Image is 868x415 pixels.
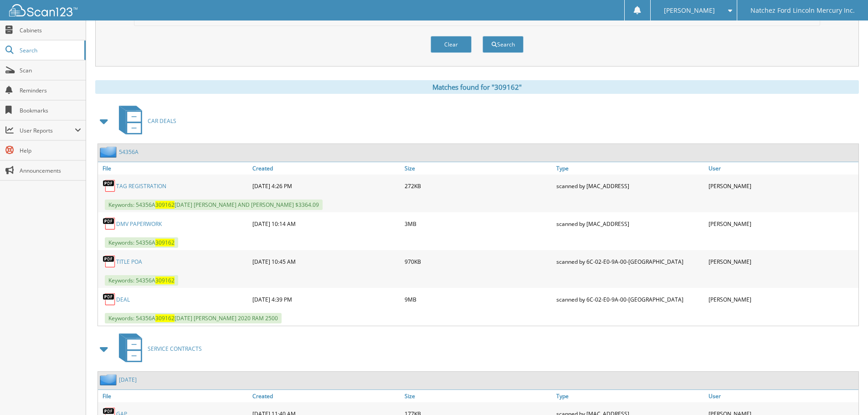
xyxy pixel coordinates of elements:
div: [DATE] 10:45 AM [250,252,402,271]
img: PDF.png [103,255,116,268]
span: Reminders [20,87,81,94]
div: scanned by [MAC_ADDRESS] [554,177,706,195]
span: Keywords: 54356A [DATE] [PERSON_NAME] 2020 RAM 2500 [105,313,282,323]
div: [PERSON_NAME] [706,290,858,308]
div: 970KB [402,252,555,271]
span: Keywords: 54356A [DATE] [PERSON_NAME] AND [PERSON_NAME] $3364.09 [105,200,323,210]
img: PDF.png [103,217,116,231]
span: Announcements [20,167,81,174]
div: [DATE] 4:26 PM [250,177,402,195]
img: folder2.png [100,146,119,158]
a: User [706,162,858,174]
span: [PERSON_NAME] [664,8,715,13]
iframe: Chat Widget [822,371,868,415]
div: 9MB [402,290,555,308]
div: scanned by 6C-02-E0-9A-00-[GEOGRAPHIC_DATA] [554,290,706,308]
div: Matches found for "309162" [95,80,859,94]
span: SERVICE CONTRACTS [148,345,202,353]
span: Search [20,46,80,54]
a: 54356A [119,148,139,156]
a: File [98,162,250,174]
button: Search [483,36,524,53]
div: scanned by [MAC_ADDRESS] [554,215,706,233]
span: Help [20,147,81,154]
a: DMV PAPERWORK [116,220,162,228]
img: PDF.png [103,292,116,306]
a: Type [554,390,706,402]
span: User Reports [20,127,75,134]
a: TAG REGISTRATION [116,182,166,190]
span: Bookmarks [20,107,81,114]
span: Natchez Ford Lincoln Mercury Inc. [750,8,855,13]
a: Created [250,162,402,174]
div: [DATE] 4:39 PM [250,290,402,308]
span: CAR DEALS [148,117,176,125]
img: PDF.png [103,179,116,193]
div: [PERSON_NAME] [706,215,858,233]
div: [PERSON_NAME] [706,252,858,271]
img: folder2.png [100,374,119,385]
a: Created [250,390,402,402]
a: SERVICE CONTRACTS [113,331,202,367]
div: [DATE] 10:14 AM [250,215,402,233]
span: Scan [20,67,81,74]
div: [PERSON_NAME] [706,177,858,195]
a: [DATE] [119,376,137,384]
a: File [98,390,250,402]
div: 3MB [402,215,555,233]
a: User [706,390,858,402]
span: 309162 [155,201,175,209]
a: CAR DEALS [113,103,176,139]
img: scan123-logo-white.svg [9,4,77,16]
div: scanned by 6C-02-E0-9A-00-[GEOGRAPHIC_DATA] [554,252,706,271]
span: 309162 [155,239,175,246]
a: Type [554,162,706,174]
span: Keywords: 54356A [105,275,178,286]
a: Size [402,162,555,174]
span: Keywords: 54356A [105,237,178,248]
a: Size [402,390,555,402]
a: DEAL [116,296,130,303]
div: 272KB [402,177,555,195]
span: Cabinets [20,26,81,34]
span: 309162 [155,277,175,284]
span: 309162 [155,314,175,322]
a: TITLE POA [116,258,142,266]
button: Clear [431,36,472,53]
